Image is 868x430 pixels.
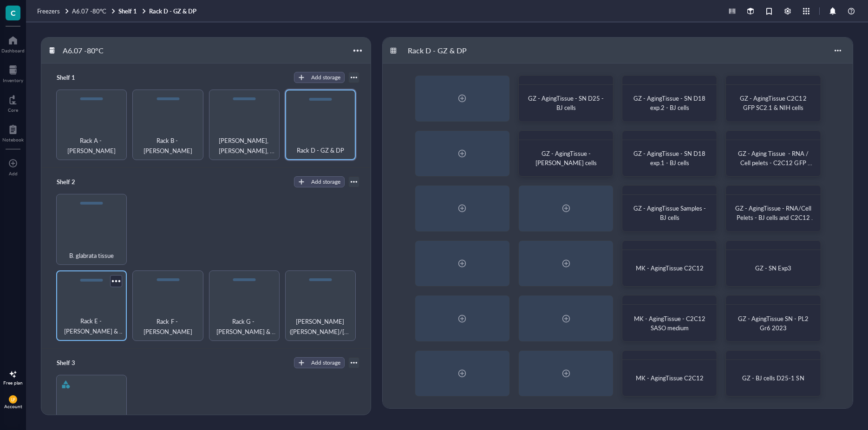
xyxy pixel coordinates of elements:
span: Rack B - [PERSON_NAME] [137,135,199,156]
button: Add storage [294,72,345,83]
div: Shelf 3 [52,356,108,369]
div: Shelf 1 [52,71,108,84]
div: Shelf 2 [52,175,108,188]
span: Rack F - [PERSON_NAME] [137,316,199,337]
div: Core [8,107,18,113]
span: GZ - BJ cells D25-1 SN [742,373,804,382]
a: Freezers [37,7,70,15]
span: GZ - AgingTissue SN - PL2 Gr6 2023 [738,314,810,332]
div: Add storage [311,73,340,82]
span: Rack E - [PERSON_NAME] & MK [61,316,122,336]
a: A6.07 -80°C [72,7,117,15]
span: B. glabrata tissue [69,250,114,261]
div: Add storage [311,359,340,367]
button: Add storage [294,176,345,187]
span: [PERSON_NAME] ([PERSON_NAME]/[PERSON_NAME]/[PERSON_NAME]/[PERSON_NAME] ) & MUT [289,316,352,337]
span: Rack D - GZ & DP [297,145,344,155]
div: Rack D - GZ & DP [404,43,471,58]
span: GZ - AgingTissue - [PERSON_NAME] cells [535,149,597,167]
span: MK - AgingTissue - C2C12 SASO medium [634,314,707,332]
div: Add storage [311,178,340,186]
span: GZ - AgingTissue C2C12 GFP SC2.1 & NIH cells [740,94,808,112]
span: A6.07 -80°C [72,6,106,15]
div: Inventory [3,77,23,83]
span: GZ - AgingTissue - RNA/Cell Pelets - BJ cells and C2C12 cells [735,204,816,231]
span: GZ - AgingTissue - SN D18 exp.2 - BJ cells [633,94,707,112]
span: GZ - AgingTissue Samples - BJ cells [633,204,707,222]
span: GZ - AgingTissue - SN D18 exp.1 - BJ cells [633,149,707,167]
div: Add [9,171,18,176]
a: Shelf 1Rack D - GZ & DP [118,7,198,15]
button: Add storage [294,357,345,368]
a: Dashboard [1,33,25,53]
span: [PERSON_NAME], [PERSON_NAME], [PERSON_NAME] [213,135,275,156]
div: Dashboard [1,48,25,53]
span: Freezers [37,6,60,15]
span: GZ - SN Exp3 [755,263,791,272]
div: Account [4,404,22,409]
span: GZ - Aging Tissue - RNA / Cell pelets - C2C12 GFP SC2.1 & NIH [738,149,812,176]
span: Rack G - [PERSON_NAME] & MTE [213,316,275,337]
div: Notebook [2,137,24,142]
span: MK - AgingTissue C2C12 [636,373,704,382]
div: A6.07 -80°C [59,43,114,58]
span: LF [11,397,15,402]
span: Rack A - [PERSON_NAME] [60,135,123,156]
span: C [11,7,16,19]
div: Free plan [3,380,23,385]
a: Notebook [2,122,24,142]
a: Core [8,92,18,113]
span: MK - AgingTissue C2C12 [636,263,704,272]
a: Inventory [3,63,23,83]
span: GZ - AgingTissue - SN D25 - BJ cells [528,94,605,112]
